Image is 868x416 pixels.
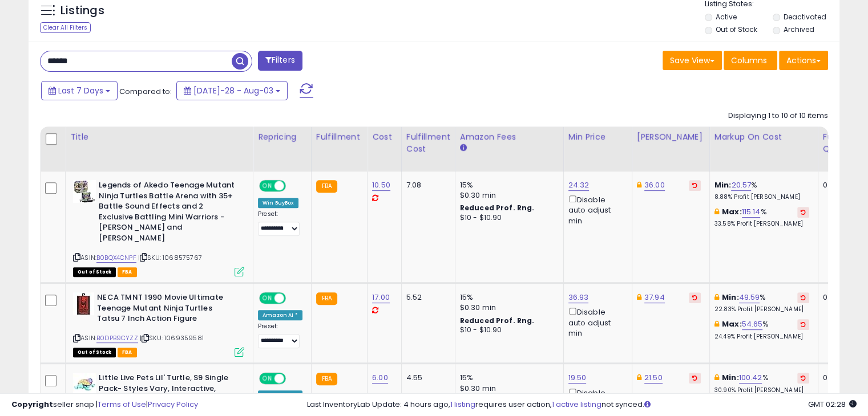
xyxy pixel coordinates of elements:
[823,180,858,190] div: 0
[73,180,96,203] img: 51TCFMMff4L._SL40_.jpg
[568,193,623,226] div: Disable auto adjust min
[73,292,94,315] img: 510Q-gd4KbL._SL40_.jpg
[406,373,446,383] div: 4.55
[714,319,809,340] div: %
[716,12,737,22] label: Active
[40,22,91,33] div: Clear All Filters
[258,310,302,320] div: Amazon AI *
[637,131,705,143] div: [PERSON_NAME]
[307,399,857,410] div: Last InventoryLab Update: 4 hours ago, requires user action, not synced.
[460,131,559,143] div: Amazon Fees
[714,180,809,201] div: %
[739,292,760,303] a: 49.59
[714,207,809,228] div: %
[714,131,813,143] div: Markup on Cost
[406,180,446,190] div: 7.08
[823,292,858,303] div: 0
[568,292,589,303] a: 36.93
[119,86,172,97] span: Compared to:
[714,374,719,381] i: This overrides the store level min markup for this listing
[714,373,809,394] div: %
[98,399,146,410] a: Terms of Use
[823,131,862,155] div: Fulfillable Quantity
[258,198,298,208] div: Win BuyBox
[724,51,777,70] button: Columns
[450,399,475,410] a: 1 listing
[406,131,450,155] div: Fulfillment Cost
[96,253,136,263] a: B0BQX4CNPF
[663,51,722,70] button: Save View
[568,372,587,384] a: 19.50
[284,181,302,191] span: OFF
[316,131,362,143] div: Fulfillment
[709,127,818,172] th: The percentage added to the cost of goods (COGS) that forms the calculator for Min & Max prices.
[73,267,116,277] span: All listings that are currently out of stock and unavailable for purchase on Amazon
[722,319,742,329] b: Max:
[258,210,302,236] div: Preset:
[316,180,337,193] small: FBA
[284,293,302,303] span: OFF
[460,292,555,303] div: 15%
[316,373,337,385] small: FBA
[316,292,337,305] small: FBA
[118,348,137,357] span: FBA
[808,399,857,410] span: 2025-08-12 02:28 GMT
[96,333,138,343] a: B0DPB9CYZZ
[73,348,116,357] span: All listings that are currently out of stock and unavailable for purchase on Amazon
[644,292,665,303] a: 37.94
[731,180,751,191] a: 20.57
[568,131,627,143] div: Min Price
[460,325,555,335] div: $10 - $10.90
[73,180,244,275] div: ASIN:
[193,85,273,96] span: [DATE]-28 - Aug-03
[722,372,739,383] b: Min:
[783,25,814,34] label: Archived
[568,305,623,338] div: Disable auto adjust min
[460,180,555,190] div: 15%
[372,292,390,303] a: 17.00
[258,51,302,71] button: Filters
[118,267,137,277] span: FBA
[714,220,809,228] p: 33.58% Profit [PERSON_NAME]
[460,190,555,201] div: $0.30 min
[728,111,828,121] div: Displaying 1 to 10 of 10 items
[460,316,535,325] b: Reduced Prof. Rng.
[60,3,104,19] h5: Listings
[742,319,763,330] a: 54.65
[739,372,762,384] a: 100.42
[460,213,555,223] div: $10 - $10.90
[460,143,467,153] small: Amazon Fees.
[731,55,767,66] span: Columns
[460,373,555,383] div: 15%
[637,374,641,381] i: This overrides the store level Dynamic Max Price for this listing
[58,85,103,96] span: Last 7 Days
[260,374,274,384] span: ON
[722,292,739,303] b: Min:
[552,399,601,410] a: 1 active listing
[714,292,809,313] div: %
[372,372,388,384] a: 6.00
[41,81,118,100] button: Last 7 Days
[258,323,302,348] div: Preset:
[176,81,288,100] button: [DATE]-28 - Aug-03
[11,399,53,410] strong: Copyright
[138,253,202,262] span: | SKU: 1068575767
[73,373,96,395] img: 41UcrXOVacS._SL40_.jpg
[692,375,697,381] i: Revert to store-level Dynamic Max Price
[644,372,663,384] a: 21.50
[260,293,274,303] span: ON
[644,180,665,191] a: 36.00
[460,303,555,313] div: $0.30 min
[406,292,446,303] div: 5.52
[714,180,732,190] b: Min:
[714,305,809,313] p: 22.83% Profit [PERSON_NAME]
[783,12,826,22] label: Deactivated
[70,131,248,143] div: Title
[460,203,535,213] b: Reduced Prof. Rng.
[742,206,761,218] a: 115.14
[801,375,806,381] i: Revert to store-level Min Markup
[97,292,236,327] b: NECA TMNT 1990 Movie Ultimate Teenage Mutant Ninja Turtles Tatsu 7 Inch Action Figure
[714,193,809,201] p: 8.88% Profit [PERSON_NAME]
[372,180,390,191] a: 10.50
[148,399,198,410] a: Privacy Policy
